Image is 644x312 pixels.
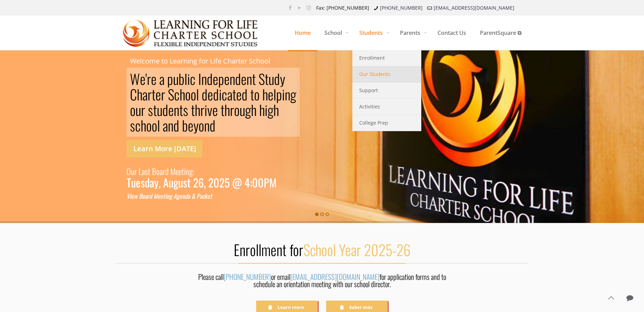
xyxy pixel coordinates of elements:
[359,53,385,62] span: Enrollment
[258,178,264,187] div: 0
[127,192,212,201] a: View Board Meeting Agenda & Packet
[208,87,213,102] div: e
[380,4,423,11] a: [PHONE_NUMBER]
[130,71,140,87] div: W
[146,118,152,133] div: o
[179,71,184,87] div: b
[296,4,303,11] a: YouTube icon
[426,4,433,11] i: mail
[145,71,147,87] div: '
[352,66,421,82] a: Our Students
[193,178,198,187] div: 2
[188,118,193,133] div: e
[177,192,179,201] div: g
[195,102,200,118] div: h
[152,164,156,178] div: B
[244,178,250,187] div: 4
[127,164,131,178] div: O
[204,178,206,187] div: ,
[288,16,318,50] a: Home
[145,164,148,178] div: s
[149,192,152,201] div: d
[224,71,230,87] div: e
[252,71,256,87] div: t
[182,192,185,201] div: n
[156,164,160,178] div: o
[179,164,182,178] div: e
[288,22,318,43] span: Home
[222,87,227,102] div: c
[232,87,236,102] div: t
[259,71,265,87] div: S
[183,102,188,118] div: s
[180,87,185,102] div: h
[264,178,269,187] div: P
[142,87,148,102] div: a
[212,102,218,118] div: e
[232,178,242,187] div: @
[167,71,173,87] div: p
[359,118,388,127] span: College Prep
[183,178,187,187] div: s
[213,178,219,187] div: 0
[173,71,179,87] div: u
[352,82,421,99] a: Support
[141,102,145,118] div: r
[359,86,378,95] span: Support
[131,178,136,187] div: u
[250,178,252,187] div: :
[184,164,186,178] div: i
[193,118,199,133] div: y
[168,118,173,133] div: n
[191,87,196,102] div: o
[130,87,137,102] div: C
[252,178,258,187] div: 0
[276,87,282,102] div: p
[193,164,194,178] div: :
[150,178,154,187] div: a
[262,87,268,102] div: h
[431,16,473,50] a: Contact Us
[123,16,258,50] img: Home
[163,178,169,187] div: A
[175,164,179,178] div: e
[158,192,160,201] div: e
[201,71,207,87] div: n
[245,102,251,118] div: g
[165,164,169,178] div: d
[152,118,157,133] div: o
[198,71,201,87] div: I
[173,118,179,133] div: d
[221,102,224,118] div: t
[282,87,285,102] div: i
[127,164,276,187] a: Our Last Board Meeting: Tuesday, August 26, 2025 @ 4:00PM
[240,102,245,118] div: u
[359,102,380,111] span: Activities
[127,140,202,157] a: Learn More [DATE]
[200,102,204,118] div: r
[139,192,142,201] div: B
[151,71,157,87] div: e
[186,164,189,178] div: n
[141,118,146,133] div: h
[352,99,421,115] a: Activities
[168,102,174,118] div: e
[187,71,190,87] div: i
[202,87,208,102] div: d
[159,71,164,87] div: a
[169,192,172,201] div: g
[154,178,159,187] div: y
[163,118,168,133] div: a
[160,192,163,201] div: e
[140,71,145,87] div: e
[269,178,276,187] div: M
[190,71,195,87] div: c
[179,102,183,118] div: t
[241,71,246,87] div: e
[163,164,165,178] div: r
[230,102,234,118] div: r
[224,178,230,187] div: 5
[182,118,188,133] div: b
[224,271,271,282] a: [PHONE_NUMBER]
[165,192,167,201] div: i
